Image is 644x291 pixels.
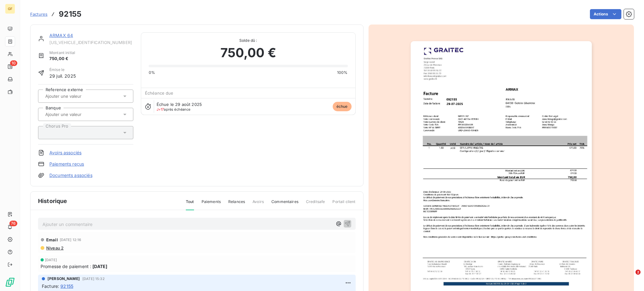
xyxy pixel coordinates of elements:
span: [DATE] [92,263,107,270]
span: Émise le [49,67,76,73]
span: Promesse de paiement : [41,263,91,270]
button: Actions [590,9,621,19]
span: [DATE] 12:16 [60,238,81,242]
span: Commentaires [271,199,298,210]
a: Documents associés [49,172,92,178]
span: 0% [149,70,155,75]
span: Échue le 29 août 2025 [157,102,202,107]
span: Paiements [202,199,221,210]
span: 76 [9,221,17,226]
h3: 92155 [59,8,81,20]
span: 750,00 € [49,56,75,62]
span: [US_VEHICLE_IDENTIFICATION_NUMBER] [49,40,133,45]
span: 2 [636,270,641,275]
span: [DATE] 15:32 [82,277,105,281]
span: 92155 [60,283,73,289]
span: Niveau 2 [46,245,64,250]
span: 29 juil. 2025 [49,73,76,79]
span: 10 [10,60,17,66]
span: J+17 [157,107,164,112]
a: Factures [30,11,47,17]
span: Avoirs [253,199,264,210]
span: Historique [38,197,67,205]
span: Email [46,237,58,242]
span: 750,00 € [220,43,276,62]
span: Portail client [332,199,355,210]
span: Creditsafe [306,199,325,210]
span: Facture : [42,283,59,289]
input: Ajouter une valeur [45,112,108,117]
span: échue [333,102,352,111]
span: Montant initial [49,50,75,56]
img: Logo LeanPay [5,277,15,287]
span: Factures [30,12,47,17]
span: Tout [186,199,194,210]
span: après échéance [157,107,191,111]
a: Paiements reçus [49,161,84,167]
a: Avoirs associés [49,150,81,156]
span: 100% [337,70,348,75]
span: Solde dû : [149,38,348,43]
a: ARMAX 64 [49,33,73,38]
span: [PERSON_NAME] [47,276,80,282]
div: GF [5,4,15,14]
span: Relances [228,199,245,210]
input: Ajouter une valeur [45,93,108,99]
span: [DATE] [45,258,57,262]
span: Échéance due [145,91,174,96]
iframe: Intercom live chat [623,270,638,285]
